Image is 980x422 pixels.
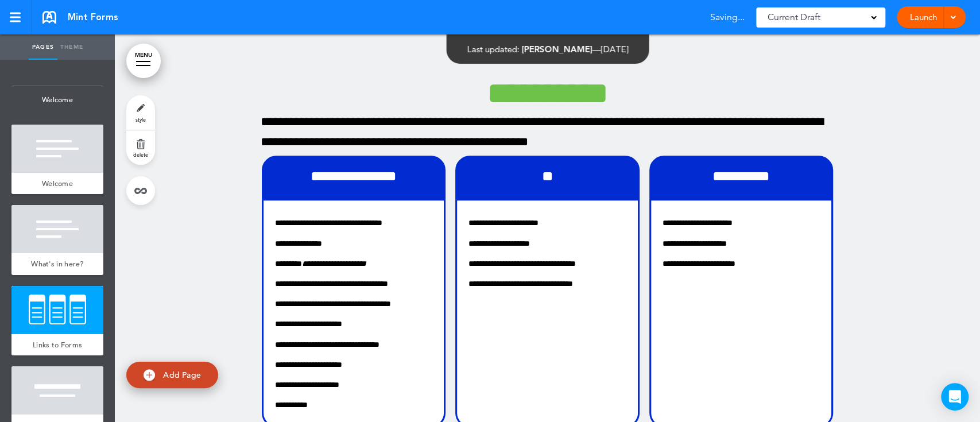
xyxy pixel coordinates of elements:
a: Theme [57,34,86,60]
div: — [467,45,628,53]
img: add.svg [144,369,155,381]
span: Saving... [710,13,745,22]
a: Pages [29,34,57,60]
span: style [135,116,146,123]
a: Welcome [11,173,103,195]
div: Open Intercom Messenger [941,383,969,411]
a: What's in here? [11,253,103,275]
span: Mint Forms [68,11,118,24]
span: Add Page [163,369,201,380]
a: Launch [905,6,942,28]
span: Links to Forms [33,340,82,350]
span: Current Draft [768,9,820,25]
span: delete [133,151,148,158]
span: Last updated: [467,44,519,55]
span: Welcome [11,86,103,114]
a: Add Page [126,362,218,389]
a: MENU [126,44,161,78]
span: [DATE] [601,44,628,55]
span: [PERSON_NAME] [521,44,592,55]
a: style [126,95,155,130]
a: Links to Forms [11,334,103,356]
a: delete [126,130,155,165]
span: What's in here? [31,259,84,269]
span: Welcome [42,179,73,188]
